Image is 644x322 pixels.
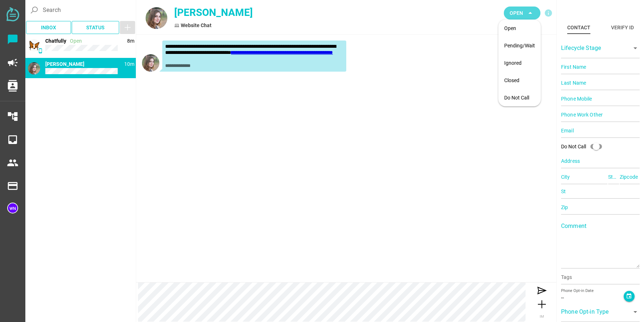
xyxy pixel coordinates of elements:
div: Do Not Call [504,95,535,101]
div: Ignored [504,60,535,66]
i: Website Chat [38,71,43,77]
div: Closed [504,77,535,84]
input: Address [561,154,640,168]
input: Tags [561,275,640,284]
span: Open [510,9,523,17]
i: info [544,9,553,17]
input: Last Name [561,76,640,90]
div: Pending/Wait [504,43,535,49]
input: State [608,170,619,184]
i: event [626,293,632,299]
input: First Name [561,60,640,74]
i: SMS [38,48,43,54]
i: account_tree [7,111,18,122]
div: Do Not Call [561,143,586,151]
span: 1755142224 [124,61,134,67]
div: Do Not Call [561,139,606,154]
input: City [561,170,607,184]
span: Open [70,38,82,44]
i: arrow_drop_down [526,9,535,17]
div: Open [504,25,535,31]
span: example-689d5850m68IJVlOD6o2 [45,61,84,67]
input: Phone Mobile [561,92,640,106]
i: payment [7,180,18,192]
i: people [7,157,18,169]
input: St [561,184,640,199]
i: chat_bubble [7,34,18,45]
span: IM [540,314,544,318]
i: contacts [7,80,18,92]
input: Zipcode [620,170,640,184]
span: Inbox [41,23,56,32]
span: 1755142344 [127,38,134,44]
div: [PERSON_NAME] [174,5,377,20]
button: Inbox [26,21,71,34]
span: c [45,38,66,44]
i: inbox [7,134,18,145]
button: Open [504,7,540,20]
input: Phone Work Other [561,107,640,122]
span: Status [86,23,104,32]
input: Email [561,123,640,138]
i: Website Chat [174,23,179,28]
img: 689d58cb986a79f6dc0c172e-30.png [7,203,18,213]
i: arrow_drop_down [631,308,640,316]
i: arrow_drop_down [631,44,640,52]
textarea: Comment [561,225,640,268]
div: -- [561,294,624,302]
i: campaign [7,57,18,68]
div: Contact [567,23,590,32]
input: Zip [561,200,640,215]
div: Verify ID [611,23,634,32]
button: Status [72,21,120,34]
div: Website Chat [174,22,377,29]
div: Phone Opt-in Date [561,288,624,294]
img: svg+xml;base64,PD94bWwgdmVyc2lvbj0iMS4wIiBlbmNvZGluZz0iVVRGLTgiPz4KPHN2ZyB2ZXJzaW9uPSIxLjEiIHZpZX... [7,7,19,21]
